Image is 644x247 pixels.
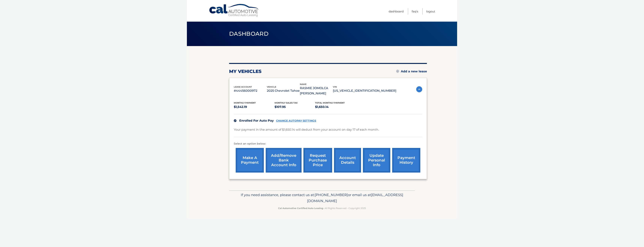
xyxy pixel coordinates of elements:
span: name [300,83,306,86]
a: request purchase price [303,148,332,173]
p: [US_VEHICLE_IDENTIFICATION_NUMBER] [333,88,396,93]
a: Add a new lease [396,70,427,73]
p: #44456000972 [234,88,267,93]
p: $1,542.19 [234,104,275,110]
span: vehicle [267,86,276,88]
p: Your payment in the amount of $1,650.14 will deduct from your account on day 17 of each month. [234,127,379,132]
span: lease account [234,86,252,88]
a: make a payment [236,148,264,173]
span: Monthly Payment [234,102,256,104]
p: RASMIE JOMOLCA [PERSON_NAME] [300,86,333,96]
a: update personal info [363,148,390,173]
a: Dashboard [389,8,404,14]
h2: my vehicles [229,69,262,74]
span: [PHONE_NUMBER] [315,193,348,197]
a: Add/Remove bank account info [266,148,302,173]
strong: Cal Automotive Certified Auto Leasing [278,207,323,210]
a: Cal Automotive [209,4,260,17]
img: accordion-active.svg [416,86,422,92]
p: If you need assistance, please contact us at: or email us at [232,192,412,204]
span: Dashboard [229,30,269,37]
img: check.svg [234,119,236,122]
span: Monthly sales Tax [275,102,298,104]
img: add.svg [396,70,399,73]
p: $1,650.14 [315,104,356,110]
a: CHANGE AUTOPAY SETTINGS [276,119,316,122]
span: vin [333,86,337,88]
p: 2025 Chevrolet Tahoe [267,88,300,93]
span: Total Monthly Payment [315,102,345,104]
a: account details [334,148,361,173]
a: Logout [426,8,435,14]
span: Enrolled For Auto Pay [239,119,274,122]
a: payment history [392,148,420,173]
p: $107.95 [275,104,315,110]
p: Select an option below: [234,142,422,146]
a: FAQ's [412,8,418,14]
p: - All Rights Reserved - Copyright 2025 [232,206,412,210]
